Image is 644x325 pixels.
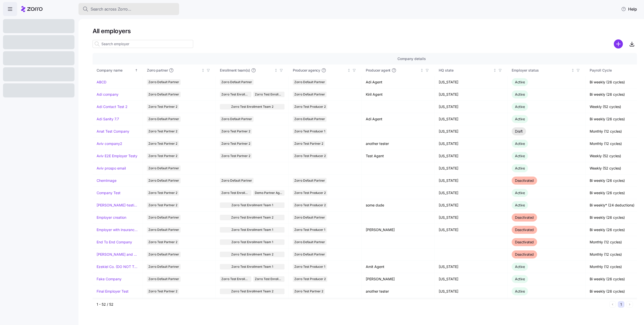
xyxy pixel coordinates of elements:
[294,276,326,282] span: Zorro Test Producer 2
[294,129,325,134] span: Zorro Test Producer 1
[148,252,179,257] span: Zorro Default Partner
[231,264,273,269] span: Zorro Test Enrollment Team 1
[515,289,525,293] span: Active
[147,68,168,73] span: Zorro partner
[626,301,633,308] button: Next page
[231,289,273,294] span: Zorro Test Enrollment Team 2
[366,68,390,73] span: Producer agent
[435,113,508,125] td: [US_STATE]
[97,227,139,232] a: Employer with insurance problems
[435,162,508,175] td: [US_STATE]
[148,141,177,146] span: Zorro Test Partner 2
[362,199,435,211] td: some dude
[515,117,525,121] span: Active
[515,252,534,256] span: Deactivated
[148,178,179,183] span: Zorro Default Partner
[148,129,177,134] span: Zorro Test Partner 2
[97,240,132,245] a: End To End Company
[148,215,179,220] span: Zorro Default Partner
[515,277,525,281] span: Active
[439,68,492,73] div: HQ state
[294,178,325,183] span: Zorro Default Partner
[148,202,177,208] span: Zorro Test Partner 2
[435,285,508,298] td: [US_STATE]
[294,239,325,245] span: Zorro Default Partner
[78,3,179,15] button: Search across Zorro...
[362,285,435,298] td: another tester
[515,178,534,183] span: Deactivated
[255,276,283,282] span: Zorro Test Enrollment Team 1
[515,92,525,96] span: Active
[435,138,508,150] td: [US_STATE]
[515,104,525,109] span: Active
[420,69,424,72] div: Not sorted
[614,39,623,48] svg: add icon
[148,92,179,97] span: Zorro Default Partner
[435,199,508,211] td: [US_STATE]
[515,264,525,269] span: Active
[148,276,179,282] span: Zorro Default Partner
[294,252,325,257] span: Zorro Default Partner
[515,141,525,146] span: Active
[221,153,250,159] span: Zorro Test Partner 2
[97,92,118,97] a: Adi company
[221,129,250,134] span: Zorro Test Partner 2
[515,129,523,133] span: Draft
[221,178,252,183] span: Zorro Default Partner
[515,228,534,232] span: Deactivated
[216,65,289,76] th: Enrollment team(s)Not sorted
[294,79,325,85] span: Zorro Default Partner
[362,224,435,236] td: [PERSON_NAME]
[435,150,508,162] td: [US_STATE]
[294,202,326,208] span: Zorro Test Producer 2
[97,252,139,257] a: [PERSON_NAME] and ChemImage
[97,129,129,134] a: Anat Test Company
[231,104,273,110] span: Zorro Test Enrollment Team 2
[97,215,126,220] a: Employer creation
[294,289,323,294] span: Zorro Test Partner 2
[255,92,283,97] span: Zorro Test Enrollment Team 1
[508,65,586,76] th: Employer statusNot sorted
[148,79,179,85] span: Zorro Default Partner
[221,190,250,196] span: Zorro Test Enrollment Team 2
[515,191,525,195] span: Active
[435,65,508,76] th: HQ stateNot sorted
[148,190,177,196] span: Zorro Test Partner 2
[515,203,525,207] span: Active
[221,92,250,97] span: Zorro Test Enrollment Team 2
[294,153,326,159] span: Zorro Test Producer 2
[294,116,325,122] span: Zorro Default Partner
[221,276,250,282] span: Zorro Test Enrollment Team 2
[435,76,508,88] td: [US_STATE]
[289,65,362,76] th: Producer agencyNot sorted
[294,215,325,220] span: Zorro Default Partner
[435,175,508,187] td: [US_STATE]
[231,252,273,257] span: Zorro Test Enrollment Team 2
[148,116,179,122] span: Zorro Default Partner
[231,239,273,245] span: Zorro Test Enrollment Team 1
[435,224,508,236] td: [US_STATE]
[97,104,128,109] a: Adi Contact Test 2
[97,117,119,122] a: Adi Sanity 7.7
[231,215,273,220] span: Zorro Test Enrollment Team 2
[571,69,575,72] div: Not sorted
[201,69,205,72] div: Not sorted
[220,68,250,73] span: Enrollment team(s)
[362,261,435,273] td: Amit Agent
[274,69,278,72] div: Not sorted
[148,153,177,159] span: Zorro Test Partner 2
[294,264,325,269] span: Zorro Test Producer 1
[362,138,435,150] td: another tester
[512,68,570,73] div: Employer status
[435,101,508,113] td: [US_STATE]
[294,141,323,146] span: Zorro Test Partner 2
[148,264,179,269] span: Zorro Default Partner
[347,69,351,72] div: Not sorted
[515,154,525,158] span: Active
[294,104,326,110] span: Zorro Test Producer 2
[435,187,508,199] td: [US_STATE]
[435,261,508,273] td: [US_STATE]
[221,116,252,122] span: Zorro Default Partner
[435,273,508,285] td: [US_STATE]
[97,264,139,269] a: Ezekiel Co. (DO NOT TOUCH)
